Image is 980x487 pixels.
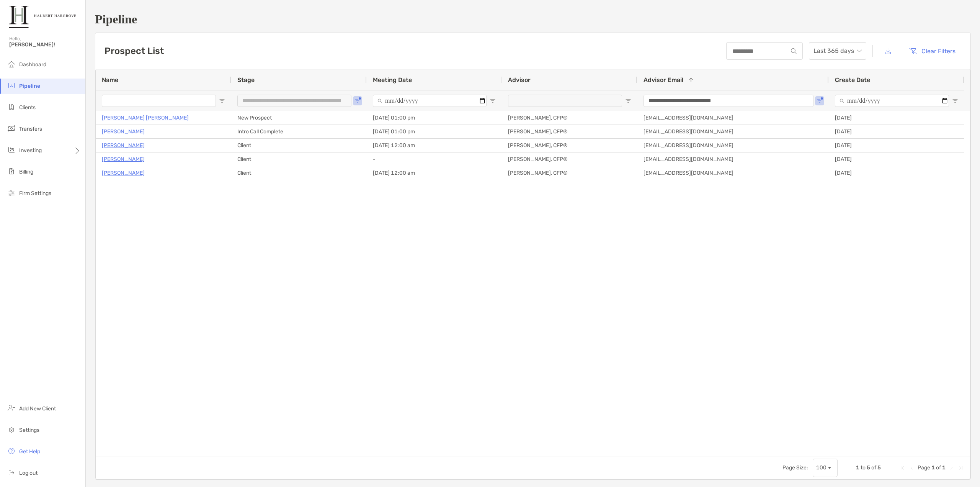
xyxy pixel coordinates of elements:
[19,61,46,68] span: Dashboard
[856,464,859,471] span: 1
[231,152,367,166] div: Client
[502,139,637,152] div: [PERSON_NAME], CFP®
[829,125,964,138] div: [DATE]
[7,145,16,154] img: investing icon
[373,95,487,107] input: Meeting Date Filter Input
[9,3,76,31] img: Zoe Logo
[502,152,637,166] div: [PERSON_NAME], CFP®
[502,111,637,125] div: [PERSON_NAME], CFP®
[19,104,36,111] span: Clients
[7,102,16,112] img: clients icon
[835,95,949,107] input: Create Date Filter Input
[644,95,813,107] input: Advisor Email Filter Input
[367,166,502,180] div: [DATE] 12:00 am
[637,139,829,152] div: [EMAIL_ADDRESS][DOMAIN_NAME]
[95,12,971,26] h1: Pipeline
[231,111,367,125] div: New Prospect
[817,98,823,104] button: Open Filter Menu
[102,95,216,107] input: Name Filter Input
[502,166,637,180] div: [PERSON_NAME], CFP®
[7,124,16,133] img: transfers icon
[958,465,964,471] div: Last Page
[19,190,51,197] span: Firm Settings
[867,464,870,471] span: 5
[7,59,16,69] img: dashboard icon
[637,125,829,138] div: [EMAIL_ADDRESS][DOMAIN_NAME]
[102,76,118,84] span: Name
[782,464,808,471] div: Page Size:
[813,459,838,477] div: Page Size
[936,464,941,471] span: of
[373,76,412,84] span: Meeting Date
[899,465,905,471] div: First Page
[19,405,56,412] span: Add New Client
[502,125,637,138] div: [PERSON_NAME], CFP®
[367,125,502,138] div: [DATE] 01:00 pm
[19,83,40,89] span: Pipeline
[871,464,876,471] span: of
[829,166,964,180] div: [DATE]
[816,464,826,471] div: 100
[7,167,16,176] img: billing icon
[861,464,866,471] span: to
[931,464,935,471] span: 1
[7,425,16,434] img: settings icon
[219,98,225,104] button: Open Filter Menu
[19,470,38,476] span: Log out
[19,147,42,154] span: Investing
[791,48,797,54] img: input icon
[231,139,367,152] div: Client
[7,81,16,90] img: pipeline icon
[508,76,531,84] span: Advisor
[625,98,631,104] button: Open Filter Menu
[903,43,961,59] button: Clear Filters
[813,43,862,59] span: Last 365 days
[829,139,964,152] div: [DATE]
[829,111,964,125] div: [DATE]
[918,464,930,471] span: Page
[9,41,81,48] span: [PERSON_NAME]!
[835,76,870,84] span: Create Date
[7,403,16,413] img: add_new_client icon
[102,168,145,178] a: [PERSON_NAME]
[237,76,255,84] span: Stage
[105,46,164,56] h3: Prospect List
[102,154,145,164] a: [PERSON_NAME]
[19,427,39,433] span: Settings
[102,113,189,123] a: [PERSON_NAME] [PERSON_NAME]
[7,188,16,197] img: firm-settings icon
[637,111,829,125] div: [EMAIL_ADDRESS][DOMAIN_NAME]
[231,166,367,180] div: Client
[637,152,829,166] div: [EMAIL_ADDRESS][DOMAIN_NAME]
[19,126,42,132] span: Transfers
[942,464,946,471] span: 1
[367,139,502,152] div: [DATE] 12:00 am
[644,76,683,84] span: Advisor Email
[367,152,502,166] div: -
[102,127,145,136] a: [PERSON_NAME]
[231,125,367,138] div: Intro Call Complete
[102,141,145,150] a: [PERSON_NAME]
[949,465,955,471] div: Next Page
[908,465,915,471] div: Previous Page
[952,98,958,104] button: Open Filter Menu
[7,468,16,477] img: logout icon
[19,169,33,175] span: Billing
[637,166,829,180] div: [EMAIL_ADDRESS][DOMAIN_NAME]
[367,111,502,125] div: [DATE] 01:00 pm
[829,152,964,166] div: [DATE]
[354,98,361,104] button: Open Filter Menu
[877,464,881,471] span: 5
[19,448,40,455] span: Get Help
[7,446,16,456] img: get-help icon
[490,98,496,104] button: Open Filter Menu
